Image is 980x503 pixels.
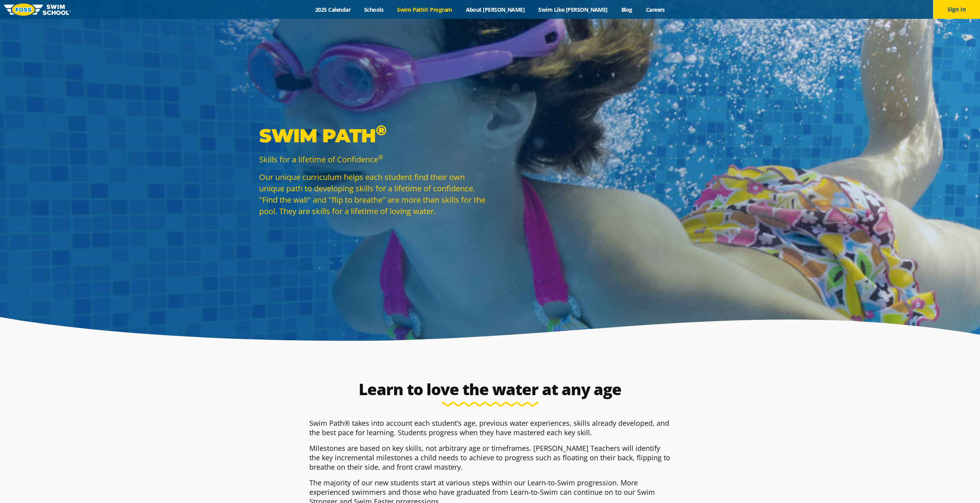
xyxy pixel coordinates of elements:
a: Schools [357,6,390,13]
sup: ® [376,122,386,139]
p: Skills for a lifetime of Confidence [259,154,486,165]
a: Swim Like [PERSON_NAME] [532,6,615,13]
p: Swim Path [259,124,486,147]
p: Milestones are based on key skills, not arbitrary age or timeframes. [PERSON_NAME] Teachers will ... [309,443,671,472]
a: Blog [614,6,639,13]
h2: Learn to love the water at any age [305,380,675,399]
sup: ® [378,153,383,161]
img: FOSS Swim School Logo [4,4,71,16]
p: Our unique curriculum helps each student find their own unique path to developing skills for a li... [259,171,486,217]
p: Swim Path® takes into account each student’s age, previous water experiences, skills already deve... [309,418,671,437]
a: Swim Path® Program [390,6,459,13]
a: Careers [639,6,671,13]
a: About [PERSON_NAME] [459,6,532,13]
a: 2025 Calendar [309,6,357,13]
